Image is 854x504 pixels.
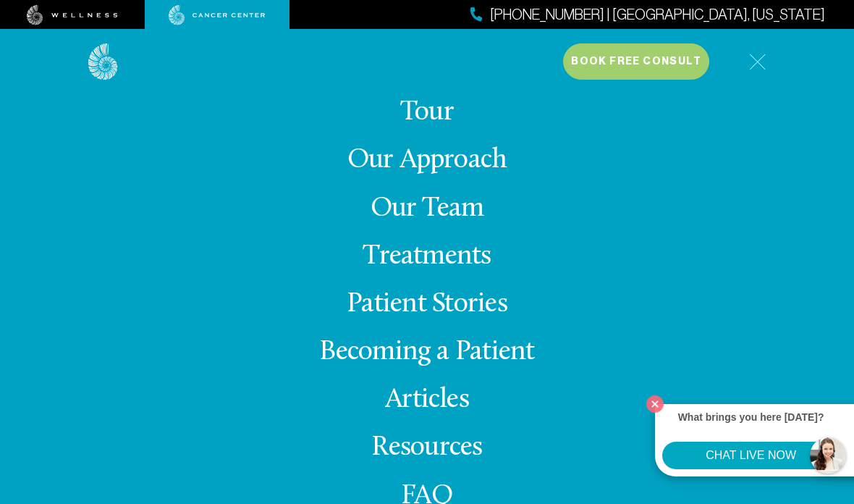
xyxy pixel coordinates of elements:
[88,43,118,80] img: logo
[169,5,266,25] img: cancer center
[400,98,454,127] a: Tour
[490,4,825,25] span: [PHONE_NUMBER] | [GEOGRAPHIC_DATA], [US_STATE]
[371,195,484,223] a: Our Team
[371,434,482,462] a: Resources
[347,146,507,175] a: Our Approach
[470,4,825,25] a: [PHONE_NUMBER] | [GEOGRAPHIC_DATA], [US_STATE]
[678,411,824,423] strong: What brings you here [DATE]?
[385,386,469,414] a: Articles
[347,290,507,319] a: Patient Stories
[319,338,534,366] a: Becoming a Patient
[27,5,118,25] img: wellness
[563,43,709,80] button: Book Free Consult
[749,54,766,70] img: icon-hamburger
[643,392,667,416] button: Close
[363,243,491,271] a: Treatments
[662,442,840,469] button: CHAT LIVE NOW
